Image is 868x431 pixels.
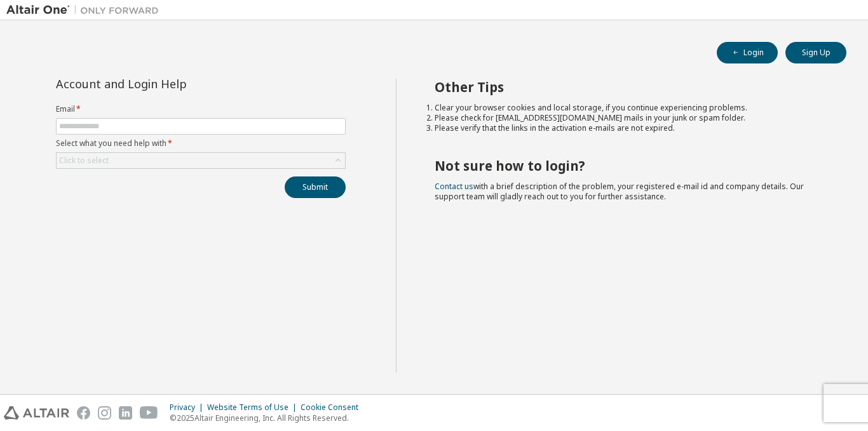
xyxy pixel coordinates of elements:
[435,113,824,123] li: Please check for [EMAIL_ADDRESS][DOMAIN_NAME] mails in your junk or spam folder.
[170,402,207,413] div: Privacy
[301,402,366,413] div: Cookie Consent
[207,402,301,413] div: Website Terms of Use
[170,413,366,423] p: © 2025 Altair Engineering, Inc. All Rights Reserved.
[140,406,158,420] img: youtube.svg
[435,181,473,192] a: Contact us
[785,42,846,63] button: Sign Up
[435,103,824,113] li: Clear your browser cookies and local storage, if you continue experiencing problems.
[57,153,345,168] div: Click to select
[119,406,132,420] img: linkedin.svg
[435,181,804,202] span: with a brief description of the problem, your registered e-mail id and company details. Our suppo...
[6,4,165,17] img: Altair One
[77,406,90,420] img: facebook.svg
[56,138,346,149] label: Select what you need help with
[56,104,346,114] label: Email
[285,176,346,198] button: Submit
[98,406,111,420] img: instagram.svg
[435,123,824,133] li: Please verify that the links in the activation e-mails are not expired.
[59,156,109,166] div: Click to select
[435,157,824,174] h2: Not sure how to login?
[435,79,824,95] h2: Other Tips
[4,406,69,420] img: altair_logo.svg
[717,42,778,63] button: Login
[56,79,288,89] div: Account and Login Help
